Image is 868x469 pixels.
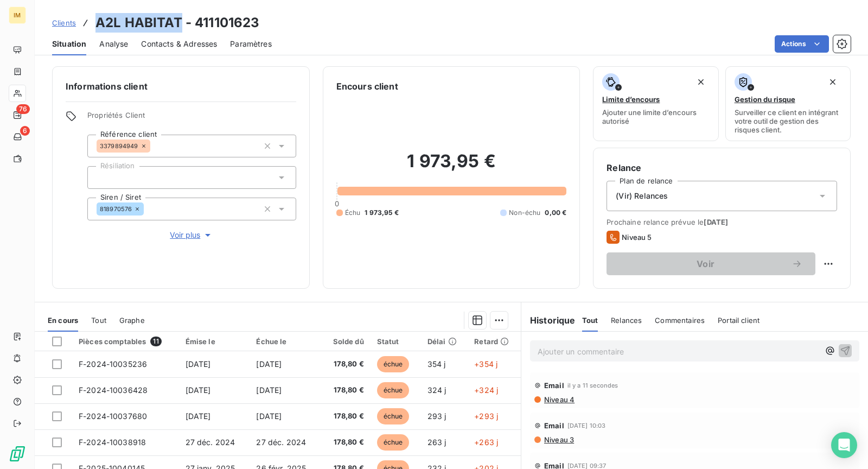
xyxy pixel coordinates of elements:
span: Tout [582,316,598,325]
span: +293 j [474,411,498,421]
span: 354 j [427,359,446,369]
span: [DATE] [186,359,211,369]
span: +324 j [474,385,498,395]
div: Retard [474,337,514,346]
span: [DATE] 09:37 [567,462,607,469]
span: 178,80 € [328,437,363,448]
span: 0 [335,199,339,208]
span: échue [377,382,410,398]
span: Email [544,421,564,430]
h3: A2L HABITAT - 411101623 [95,13,259,33]
span: [DATE] [256,359,282,369]
span: Niveau 5 [622,233,652,242]
h6: Informations client [66,80,296,93]
span: F-2024-10037680 [79,411,147,421]
span: Commentaires [655,316,705,325]
span: +354 j [474,359,497,369]
span: Contacts & Adresses [141,39,217,49]
h6: Historique [521,314,576,327]
span: échue [377,356,410,372]
div: Échue le [256,337,315,346]
span: [DATE] [186,411,211,421]
span: Niveau 4 [543,395,575,404]
span: 263 j [427,438,446,447]
span: En cours [48,316,78,325]
span: échue [377,408,410,424]
span: Tout [91,316,106,325]
span: Clients [52,18,76,27]
span: il y a 11 secondes [567,382,618,389]
span: (Vir) Relances [616,191,668,201]
span: Analyse [99,39,128,49]
span: Voir [620,259,792,268]
div: Statut [377,337,414,346]
span: Paramètres [230,39,272,49]
span: 293 j [427,411,446,421]
span: 178,80 € [328,385,363,396]
span: 3379894949 [100,143,138,149]
span: 76 [16,104,30,114]
span: 0,00 € [545,208,566,218]
span: échue [377,434,410,451]
div: Pièces comptables [79,337,173,346]
button: Voir [607,252,815,275]
span: +263 j [474,438,498,447]
span: F-2024-10038918 [79,438,146,447]
button: Gestion du risqueSurveiller ce client en intégrant votre outil de gestion des risques client. [725,66,851,141]
span: Propriétés Client [87,111,296,126]
span: Graphe [119,316,145,325]
span: [DATE] [186,385,211,395]
img: Logo LeanPay [9,445,26,462]
span: Email [544,381,564,390]
span: [DATE] [256,411,282,421]
span: 324 j [427,385,446,395]
a: Clients [52,17,76,28]
div: Émise le [186,337,244,346]
div: Délai [427,337,461,346]
span: 818970576 [100,206,132,212]
span: 178,80 € [328,359,363,370]
input: Ajouter une valeur [97,173,105,182]
span: Échu [345,208,361,218]
button: Actions [775,35,829,53]
div: Open Intercom Messenger [831,432,857,458]
span: [DATE] [256,385,282,395]
span: 6 [20,126,30,136]
span: 178,80 € [328,411,363,422]
span: Relances [611,316,642,325]
span: Situation [52,39,86,49]
h2: 1 973,95 € [336,150,567,183]
span: 1 973,95 € [365,208,399,218]
button: Limite d’encoursAjouter une limite d’encours autorisé [593,66,718,141]
span: Limite d’encours [602,95,660,104]
span: 27 déc. 2024 [256,438,306,447]
span: Voir plus [170,230,213,240]
span: Non-échu [509,208,540,218]
span: 27 déc. 2024 [186,438,235,447]
span: Surveiller ce client en intégrant votre outil de gestion des risques client. [735,108,841,134]
span: Ajouter une limite d’encours autorisé [602,108,709,125]
span: 11 [150,337,161,346]
input: Ajouter une valeur [144,204,152,214]
div: Solde dû [328,337,363,346]
span: [DATE] 10:03 [567,422,606,429]
h6: Relance [607,161,837,174]
span: [DATE] [704,218,728,226]
span: F-2024-10035236 [79,359,147,369]
button: Voir plus [87,229,296,241]
span: Prochaine relance prévue le [607,218,837,226]
div: IM [9,7,26,24]
span: Niveau 3 [543,435,574,444]
span: F-2024-10036428 [79,385,148,395]
input: Ajouter une valeur [150,141,159,151]
span: Gestion du risque [735,95,795,104]
span: Portail client [718,316,759,325]
h6: Encours client [336,80,398,93]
